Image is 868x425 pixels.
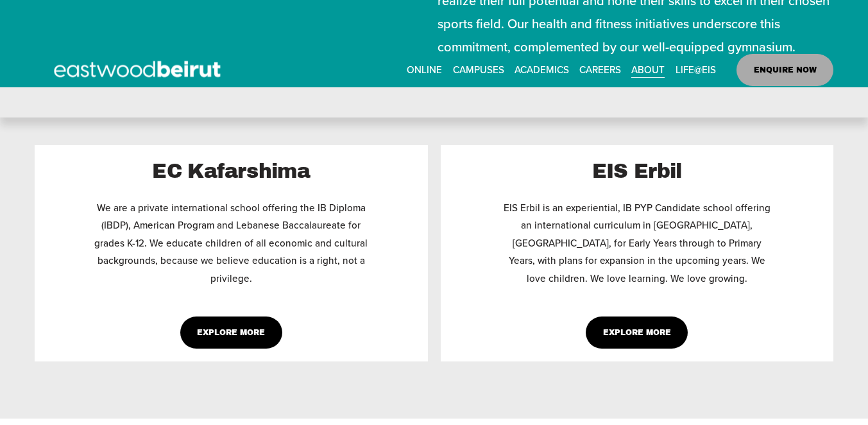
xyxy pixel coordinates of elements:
img: EastwoodIS Global Site [35,37,244,103]
a: folder dropdown [631,60,665,80]
span: CAMPUSES [453,61,504,78]
h2: EC Kafarshima [94,158,369,185]
a: folder dropdown [515,60,569,80]
a: ONLINE [407,60,442,80]
a: folder dropdown [453,60,504,80]
a: folder dropdown [676,60,716,80]
a: Explore More [586,317,688,349]
span: LIFE@EIS [676,61,716,78]
h2: EIS Erbil [499,158,774,185]
p: We are a private international school offering the IB Diploma (IBDP), American Program and Lebane... [94,199,369,287]
p: EIS Erbil is an experiential, IB PYP Candidate school offering an international curriculum in [GE... [499,199,774,287]
a: Explore More [180,317,282,349]
a: ENQUIRE NOW [736,54,833,86]
span: ACADEMICS [515,61,569,78]
a: CAREERS [579,60,621,80]
span: ABOUT [631,61,665,78]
